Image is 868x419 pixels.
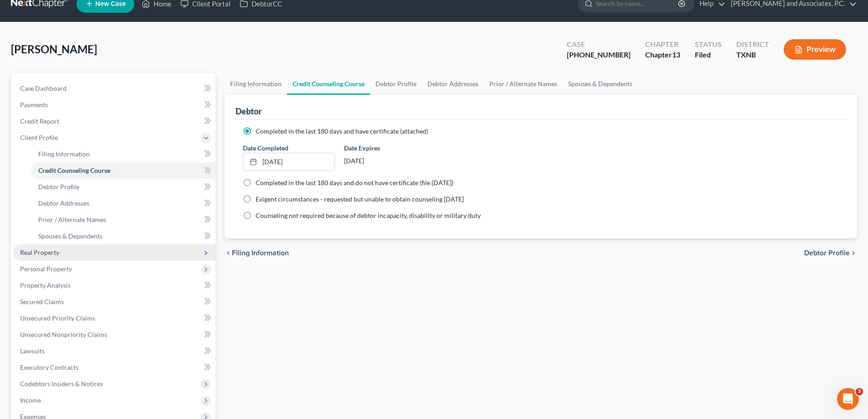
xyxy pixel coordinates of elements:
[370,73,422,95] a: Debtor Profile
[13,277,216,294] a: Property Analysis
[95,0,126,7] span: New Case
[837,388,859,410] iframe: Intercom live chat
[645,50,680,60] div: Chapter
[38,150,90,158] span: Filing Information
[567,39,631,50] div: Case
[256,195,464,203] span: Exigent circumstances - requested but unable to obtain counseling [DATE]
[784,39,846,60] button: Preview
[13,97,216,113] a: Payments
[20,101,48,109] span: Payments
[20,314,95,322] span: Unsecured Priority Claims
[243,153,334,171] a: [DATE]
[736,50,769,60] div: TXNB
[287,73,370,95] a: Credit Counseling Course
[20,248,59,256] span: Real Property
[31,162,216,179] a: Credit Counseling Course
[38,199,89,207] span: Debtor Addresses
[236,106,262,117] div: Debtor
[20,265,72,273] span: Personal Property
[31,228,216,244] a: Spouses & Dependents
[38,232,103,240] span: Spouses & Dependents
[38,183,79,191] span: Debtor Profile
[256,212,481,219] span: Counseling not required because of debtor incapacity, disability or military duty
[31,212,216,228] a: Prior / Alternate Names
[20,117,59,125] span: Credit Report
[225,249,289,257] button: chevron_left Filing Information
[20,281,71,289] span: Property Analysis
[563,73,638,95] a: Spouses & Dependents
[31,179,216,195] a: Debtor Profile
[232,249,289,257] span: Filing Information
[484,73,563,95] a: Prior / Alternate Names
[20,363,78,371] span: Executory Contracts
[20,331,107,338] span: Unsecured Nonpriority Claims
[20,396,41,404] span: Income
[344,143,436,153] label: Date Expires
[13,80,216,97] a: Case Dashboard
[38,216,106,223] span: Prior / Alternate Names
[672,50,680,59] span: 13
[804,249,857,257] button: Debtor Profile chevron_right
[11,42,97,56] span: [PERSON_NAME]
[13,359,216,376] a: Executory Contracts
[567,50,631,60] div: [PHONE_NUMBER]
[20,347,45,355] span: Lawsuits
[804,249,850,257] span: Debtor Profile
[13,343,216,359] a: Lawsuits
[20,380,103,388] span: Codebtors Insiders & Notices
[13,294,216,310] a: Secured Claims
[13,310,216,326] a: Unsecured Priority Claims
[225,73,287,95] a: Filing Information
[20,84,67,92] span: Case Dashboard
[645,39,680,50] div: Chapter
[13,326,216,343] a: Unsecured Nonpriority Claims
[256,127,428,135] span: Completed in the last 180 days and have certificate (attached)
[38,166,110,174] span: Credit Counseling Course
[422,73,484,95] a: Debtor Addresses
[856,388,863,395] span: 3
[20,298,64,305] span: Secured Claims
[736,39,769,50] div: District
[13,113,216,129] a: Credit Report
[695,39,722,50] div: Status
[31,195,216,212] a: Debtor Addresses
[225,249,232,257] i: chevron_left
[20,134,58,141] span: Client Profile
[256,179,453,186] span: Completed in the last 180 days and do not have certificate (file [DATE])
[31,146,216,162] a: Filing Information
[344,153,436,169] div: [DATE]
[695,50,722,60] div: Filed
[243,143,288,153] label: Date Completed
[850,249,857,257] i: chevron_right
